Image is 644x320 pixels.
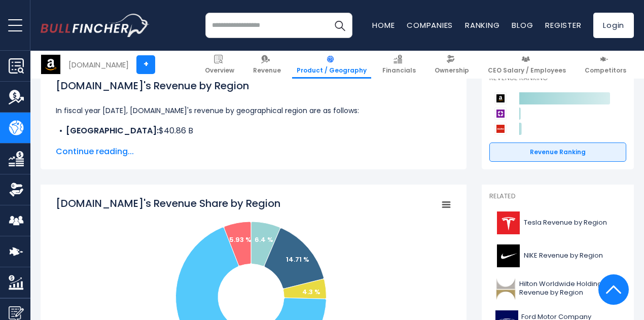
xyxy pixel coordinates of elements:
span: CEO Salary / Employees [488,66,566,75]
text: 6.4 % [255,235,273,244]
img: AMZN logo [41,55,60,74]
a: Go to homepage [41,14,150,37]
a: Tesla Revenue by Region [489,209,626,237]
span: Ownership [435,66,469,75]
span: Financials [382,66,416,75]
span: Continue reading... [56,146,451,158]
b: International Segment: [66,137,161,149]
a: Blog [512,20,533,30]
img: Ownership [9,182,24,197]
a: Home [372,20,395,30]
tspan: [DOMAIN_NAME]'s Revenue Share by Region [56,196,280,210]
span: Tesla Revenue by Region [524,219,607,227]
span: Overview [205,66,234,75]
a: Revenue [248,51,285,79]
a: Financials [378,51,420,79]
img: bullfincher logo [41,14,150,37]
text: 14.71 % [286,255,309,264]
span: NIKE Revenue by Region [524,252,603,260]
img: HLT logo [495,277,516,300]
img: TSLA logo [495,211,521,234]
span: Competitors [585,66,626,75]
a: Competitors [580,51,631,79]
h1: [DOMAIN_NAME]'s Revenue by Region [56,78,451,93]
a: NIKE Revenue by Region [489,242,626,270]
a: + [136,55,155,74]
a: CEO Salary / Employees [483,51,570,79]
span: Revenue [253,66,281,75]
a: Overview [200,51,239,79]
a: Login [593,13,634,38]
text: 4.3 % [302,287,320,297]
span: Product / Geography [297,66,367,75]
a: Revenue Ranking [489,143,626,162]
img: AutoZone competitors logo [494,123,507,135]
a: Product / Geography [292,51,371,79]
a: Ownership [430,51,474,79]
li: $40.86 B [56,125,451,137]
b: [GEOGRAPHIC_DATA]: [66,125,159,136]
p: Revenue Ranking [489,74,626,83]
p: In fiscal year [DATE], [DOMAIN_NAME]'s revenue by geographical region are as follows: [56,104,451,117]
text: 5.93 % [229,235,252,244]
span: Hilton Worldwide Holdings Revenue by Region [519,280,620,297]
a: Ranking [465,20,499,30]
a: Register [545,20,581,30]
img: NKE logo [495,244,521,267]
li: $93.83 B [56,137,451,149]
img: Wayfair competitors logo [494,108,507,120]
img: Amazon.com competitors logo [494,92,507,104]
div: [DOMAIN_NAME] [68,59,129,70]
button: Search [327,13,352,38]
a: Hilton Worldwide Holdings Revenue by Region [489,275,626,303]
p: Related [489,192,626,201]
a: Companies [407,20,453,30]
